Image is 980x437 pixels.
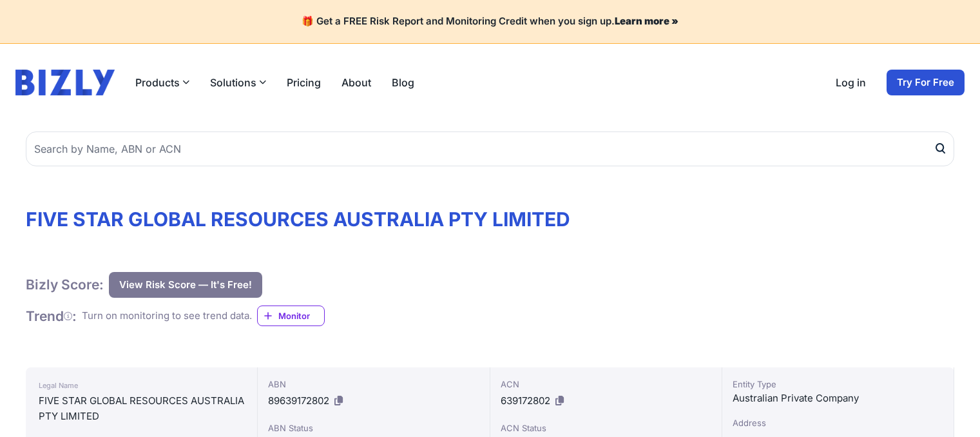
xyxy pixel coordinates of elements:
div: ACN Status [501,422,711,434]
h4: 🎁 Get a FREE Risk Report and Monitoring Credit when you sign up. [15,15,965,28]
div: ACN [501,378,711,391]
a: Log in [836,75,866,90]
span: 89639172802 [268,394,329,407]
div: Australian Private Company [733,391,943,406]
span: Monitor [278,309,324,322]
button: Solutions [210,75,266,90]
div: Turn on monitoring to see trend data. [82,309,252,324]
a: Blog [392,75,414,90]
h1: Bizly Score: [26,276,104,293]
div: ABN [268,378,479,391]
a: Try For Free [887,70,965,95]
a: Monitor [257,306,325,326]
button: Products [135,75,189,90]
a: About [341,75,371,90]
h1: FIVE STAR GLOBAL RESOURCES AUSTRALIA PTY LIMITED [26,208,954,231]
a: Pricing [287,75,321,90]
div: Legal Name [39,378,244,393]
span: 639172802 [501,394,550,407]
h1: Trend : [26,307,77,325]
input: Search by Name, ABN or ACN [26,131,954,166]
button: View Risk Score — It's Free! [109,272,262,298]
div: FIVE STAR GLOBAL RESOURCES AUSTRALIA PTY LIMITED [39,393,244,424]
div: Entity Type [733,378,943,391]
div: Address [733,416,943,429]
div: ABN Status [268,422,479,434]
a: Learn more » [615,15,678,27]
